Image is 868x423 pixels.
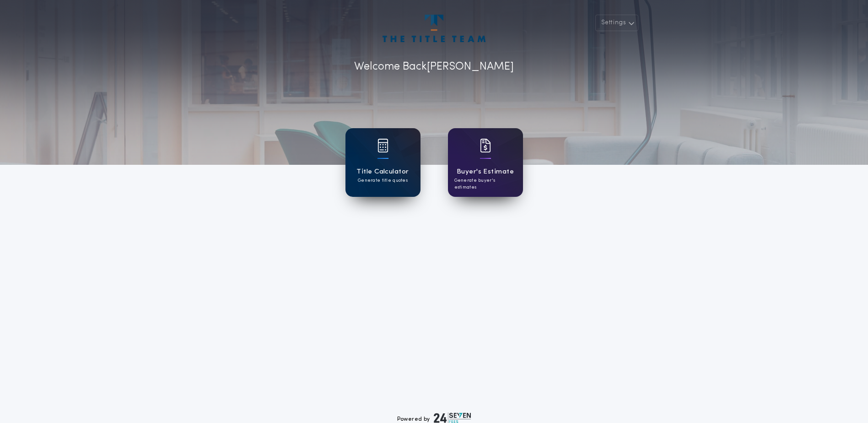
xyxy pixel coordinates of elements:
[358,177,408,184] p: Generate title quotes
[383,15,485,42] img: account-logo
[345,128,421,197] a: card iconTitle CalculatorGenerate title quotes
[356,167,409,177] h1: Title Calculator
[454,177,517,191] p: Generate buyer's estimates
[448,128,523,197] a: card iconBuyer's EstimateGenerate buyer's estimates
[354,59,514,75] p: Welcome Back [PERSON_NAME]
[457,167,514,177] h1: Buyer's Estimate
[377,139,388,152] img: card icon
[480,139,491,152] img: card icon
[595,15,638,31] button: Settings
